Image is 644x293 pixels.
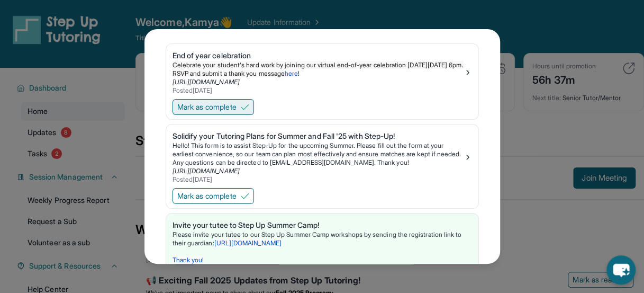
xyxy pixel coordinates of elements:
p: Please invite your tutee to our Step Up Summer Camp workshops by sending the registration link to... [173,230,472,247]
a: [URL][DOMAIN_NAME] [173,78,240,86]
span: Mark as complete [177,102,237,112]
div: Posted [DATE] [173,86,464,95]
a: [URL][DOMAIN_NAME] [214,239,282,247]
a: [URL][DOMAIN_NAME] [173,167,240,175]
button: Mark as complete [173,188,254,204]
button: chat-button [606,255,636,285]
span: Mark as complete [177,191,237,201]
p: ! [173,61,464,78]
a: Solidify your Tutoring Plans for Summer and Fall '25 with Step-Up!Hello! This form is to assist S... [166,125,478,186]
div: Posted [DATE] [173,175,464,184]
img: Mark as complete [241,192,249,200]
a: End of year celebrationCelebrate your student's hard work by joining our virtual end-of-year cele... [166,44,478,97]
a: Invite your tutee to Step Up Summer Camp!Please invite your tutee to our Step Up Summer Camp work... [166,214,478,283]
p: Hello! This form is to assist Step-Up for the upcoming Summer. Please fill out the form at your e... [173,141,464,167]
div: Solidify your Tutoring Plans for Summer and Fall '25 with Step-Up! [173,131,464,141]
span: Thank you! [173,256,204,264]
img: Mark as complete [241,103,249,111]
div: End of year celebration [173,50,464,61]
span: Celebrate your student's hard work by joining our virtual end-of-year celebration [DATE][DATE] 6p... [173,61,465,77]
div: Invite your tutee to Step Up Summer Camp! [173,220,472,230]
a: here [285,69,298,77]
button: Mark as complete [173,99,254,115]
